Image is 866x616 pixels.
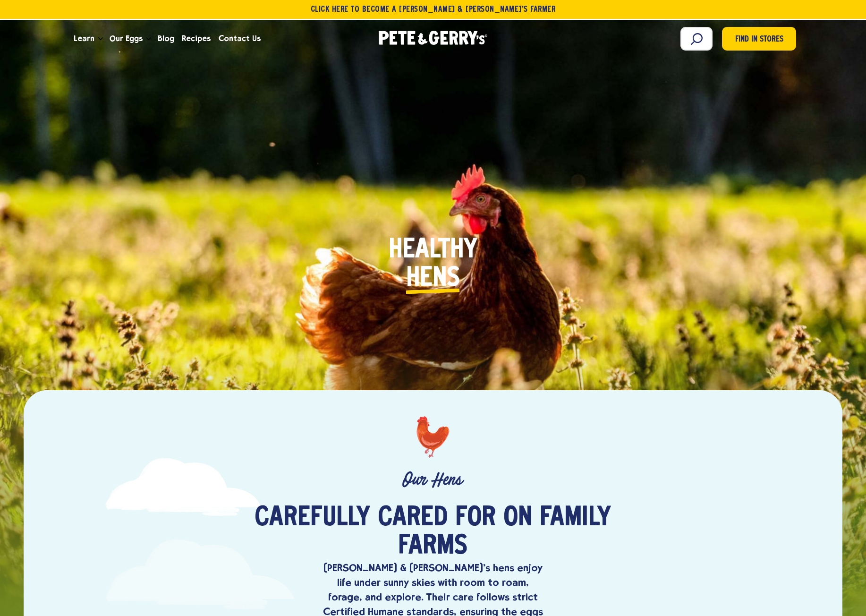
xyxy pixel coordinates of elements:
span: Find in Stores [735,34,783,46]
span: Contact Us [219,33,261,44]
a: Learn [70,26,98,51]
input: Search [680,27,713,51]
a: Find in Stores [722,27,796,51]
button: Open the dropdown menu for Our Eggs [146,37,151,41]
span: Our Eggs [110,33,143,44]
a: Our Eggs [106,26,146,51]
span: Recipes [182,33,211,44]
span: Healthy [389,236,477,265]
button: Open the dropdown menu for Learn [98,37,103,41]
span: Learn [74,33,94,44]
a: Recipes [178,26,214,51]
a: Contact Us [215,26,264,51]
a: Blog [154,26,178,51]
span: Blog [158,33,174,44]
